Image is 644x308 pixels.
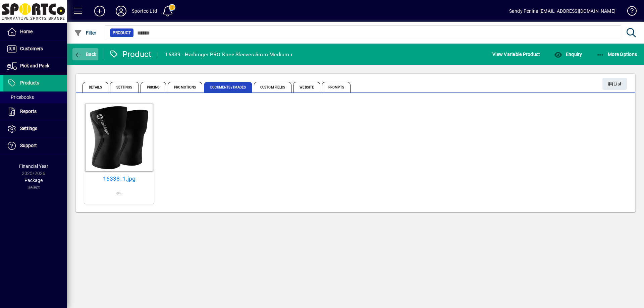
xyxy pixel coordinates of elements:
[608,78,622,89] span: List
[24,178,43,183] span: Package
[132,6,157,16] div: Sportco Ltd
[83,82,108,93] span: Details
[7,95,34,100] span: Pricebooks
[109,49,152,60] div: Product
[204,82,252,93] span: Documents / Images
[20,143,37,148] span: Support
[20,109,37,114] span: Reports
[20,126,37,131] span: Settings
[3,58,67,74] a: Pick and Pack
[554,52,582,57] span: Enquiry
[20,29,33,34] span: Home
[19,164,48,169] span: Financial Year
[595,48,639,60] button: More Options
[113,29,131,36] span: Product
[20,63,49,68] span: Pick and Pack
[111,185,127,201] a: Download
[596,52,637,57] span: More Options
[552,48,584,60] button: Enquiry
[622,1,636,23] a: Knowledge Base
[509,6,615,16] div: Sandy Penina [EMAIL_ADDRESS][DOMAIN_NAME]
[168,82,202,93] span: Promotions
[3,103,67,120] a: Reports
[3,137,67,154] a: Support
[110,82,139,93] span: Settings
[72,27,98,39] button: Filter
[20,80,39,85] span: Products
[322,82,351,93] span: Prompts
[3,23,67,40] a: Home
[165,49,292,60] div: 16339 - Harbinger PRO Knee Sleeves 5mm Medium r
[89,5,110,17] button: Add
[110,5,132,17] button: Profile
[87,175,151,182] a: 16338_1.jpg
[602,78,627,90] button: List
[3,91,67,103] a: Pricebooks
[254,82,291,93] span: Custom Fields
[67,48,104,60] app-page-header-button: Back
[74,52,97,57] span: Back
[492,49,540,60] span: View Variable Product
[20,46,43,51] span: Customers
[141,82,166,93] span: Pricing
[72,48,98,60] button: Back
[491,48,542,60] button: View Variable Product
[3,41,67,57] a: Customers
[74,30,97,36] span: Filter
[293,82,320,93] span: Website
[3,120,67,137] a: Settings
